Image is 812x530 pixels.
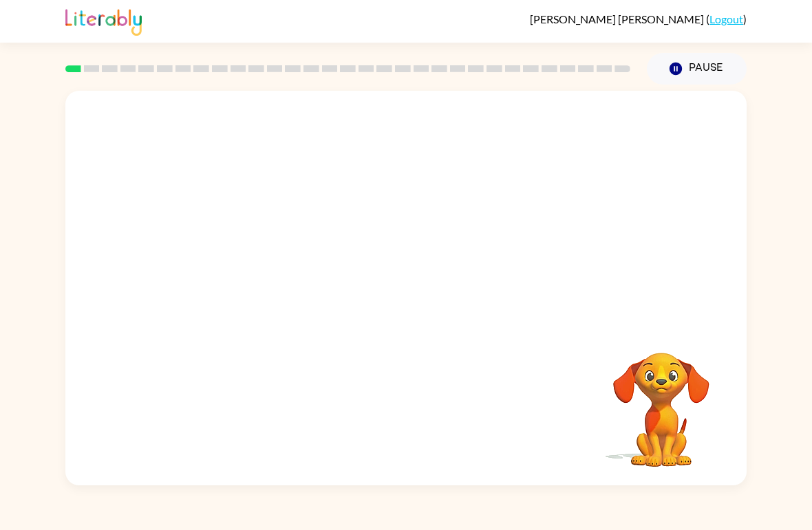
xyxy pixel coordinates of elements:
div: ( ) [530,12,747,25]
img: Literably [65,5,142,36]
span: [PERSON_NAME] [PERSON_NAME] [530,12,706,25]
a: Logout [709,12,743,25]
video: Your browser must support playing .mp4 files to use Literably. Please try using another browser. [592,331,730,469]
button: Pause [647,53,747,85]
